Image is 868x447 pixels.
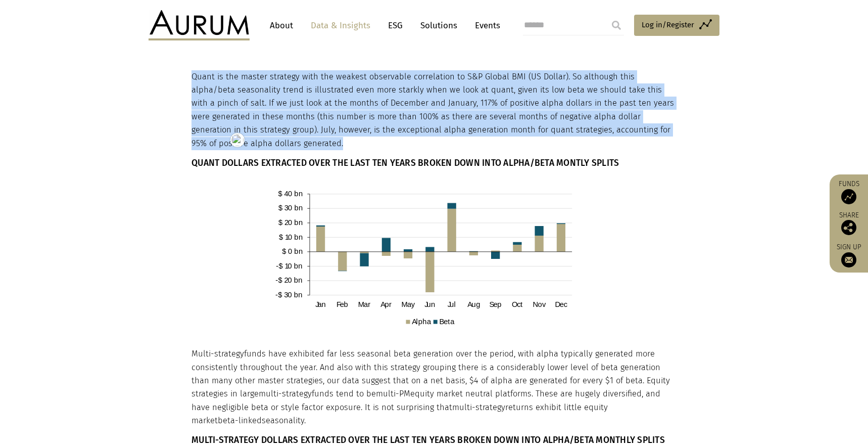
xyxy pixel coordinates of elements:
[306,16,375,35] a: Data & Insights
[841,252,856,267] img: Sign up to our newsletter
[259,389,312,398] span: multi-strategy
[835,243,863,267] a: Sign up
[191,347,674,427] p: funds have exhibited far less seasonal beta generation over the period, with alpha typically gene...
[191,158,674,168] h6: QUANT DOLLARS EXTRACTED OVER THE LAST TEN YEARS BROKEN DOWN INTO ALPHA/BETA MONTLY SPLITS
[606,15,626,35] input: Submit
[841,220,856,235] img: Share this post
[218,416,262,425] span: beta-linked
[149,10,250,40] img: Aurum
[265,16,298,35] a: About
[452,403,505,412] span: multi-strategy
[470,16,500,35] a: Events
[415,16,462,35] a: Solutions
[642,19,694,31] span: Log in/Register
[835,180,863,204] a: Funds
[383,16,408,35] a: ESG
[191,435,674,445] h6: MULTI-STRATEGY DOLLARS EXTRACTED OVER THE LAST TEN YEARS BROKEN DOWN INTO ALPHA/BETA MONTHLY SPLITS
[835,212,863,235] div: Share
[634,15,719,36] a: Log in/Register
[376,389,410,398] span: multi-PM
[191,349,244,359] span: Multi-strategy
[191,70,674,150] p: Quant is the master strategy with the weakest observable correlation to S&P Global BMI (US Dollar...
[841,189,856,204] img: Access Funds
